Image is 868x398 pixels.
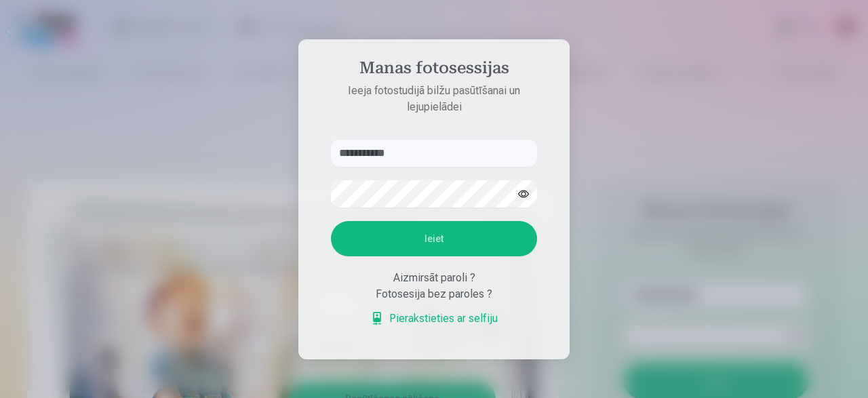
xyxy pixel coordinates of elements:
[317,83,551,115] p: Ieeja fotostudijā bilžu pasūtīšanai un lejupielādei
[370,311,498,327] a: Pierakstieties ar selfiju
[331,286,537,302] div: Fotosesija bez paroles ?
[317,58,551,83] h4: Manas fotosessijas
[331,221,537,256] button: Ieiet
[331,270,537,286] div: Aizmirsāt paroli ?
